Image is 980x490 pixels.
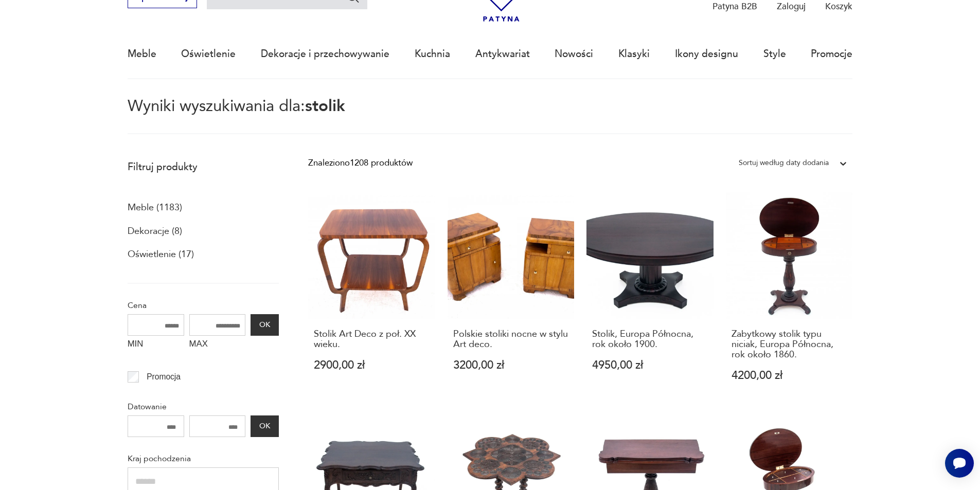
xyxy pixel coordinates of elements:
[453,329,569,350] h3: Polskie stoliki nocne w stylu Art deco.
[251,314,278,336] button: OK
[308,192,435,405] a: Stolik Art Deco z poł. XX wieku.Stolik Art Deco z poł. XX wieku.2900,00 zł
[945,449,974,478] iframe: Smartsupp widget button
[811,30,852,78] a: Promocje
[189,336,246,355] label: MAX
[586,192,714,405] a: Stolik, Europa Północna, rok około 1900.Stolik, Europa Północna, rok około 1900.4950,00 zł
[712,1,757,12] p: Patyna B2B
[128,99,853,134] p: Wyniki wyszukiwania dla:
[475,30,530,78] a: Antykwariat
[825,1,852,12] p: Koszyk
[128,199,182,216] a: Meble (1183)
[128,223,182,240] a: Dekoracje (8)
[777,1,806,12] p: Zaloguj
[732,329,847,360] h3: Zabytkowy stolik typu niciak, Europa Północna, rok około 1860.
[592,329,708,350] h3: Stolik, Europa Północna, rok około 1900.
[726,192,853,405] a: Zabytkowy stolik typu niciak, Europa Północna, rok około 1860.Zabytkowy stolik typu niciak, Europ...
[308,156,413,170] div: Znaleziono 1208 produktów
[261,30,389,78] a: Dekoracje i przechowywanie
[415,30,450,78] a: Kuchnia
[251,415,278,437] button: OK
[555,30,593,78] a: Nowości
[448,192,575,405] a: Polskie stoliki nocne w stylu Art deco.Polskie stoliki nocne w stylu Art deco.3200,00 zł
[732,370,847,381] p: 4200,00 zł
[592,360,708,371] p: 4950,00 zł
[128,246,194,263] a: Oświetlenie (17)
[128,452,279,465] p: Kraj pochodzenia
[739,156,829,170] div: Sortuj według daty dodania
[453,360,569,371] p: 3200,00 zł
[763,30,786,78] a: Style
[314,360,430,371] p: 2900,00 zł
[147,370,181,384] p: Promocja
[305,95,345,117] span: stolik
[128,30,156,78] a: Meble
[128,299,279,312] p: Cena
[128,160,279,174] p: Filtruj produkty
[314,329,430,350] h3: Stolik Art Deco z poł. XX wieku.
[181,30,236,78] a: Oświetlenie
[618,30,650,78] a: Klasyki
[675,30,738,78] a: Ikony designu
[128,400,279,413] p: Datowanie
[128,336,184,355] label: MIN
